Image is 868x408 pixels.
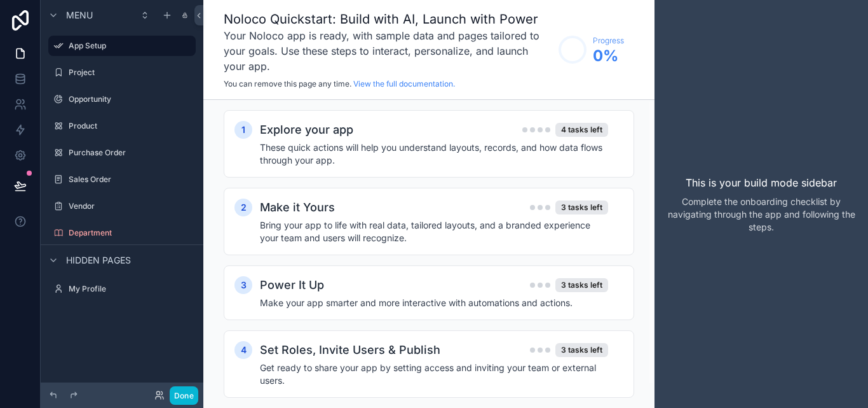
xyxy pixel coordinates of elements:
h2: Power It Up [260,276,324,294]
h3: Your Noloco app is ready, with sample data and pages tailored to your goals. Use these steps to i... [224,28,552,74]
span: You can remove this page any time. [224,79,351,88]
a: Sales Order [48,169,196,190]
button: Done [170,386,198,405]
span: Hidden pages [66,254,131,267]
p: Complete the onboarding checklist by navigating through the app and following the steps. [665,195,858,234]
a: Vendor [48,196,196,216]
label: Project [69,67,193,78]
label: Purchase Order [69,148,193,158]
label: Department [69,228,193,238]
label: Product [69,121,193,131]
a: App Setup [48,36,196,56]
div: 1 [234,121,252,139]
div: 4 tasks left [555,123,608,137]
div: 2 [234,199,252,216]
div: 3 tasks left [555,343,608,357]
label: Opportunity [69,94,193,104]
h4: Get ready to share your app by setting access and inviting your team or external users. [260,362,608,387]
div: 3 [234,276,252,294]
h2: Set Roles, Invite Users & Publish [260,341,440,359]
div: scrollable content [203,100,654,408]
a: Project [48,62,196,83]
h2: Make it Yours [260,199,335,216]
h4: Make your app smarter and more interactive with automations and actions. [260,297,608,309]
a: Department [48,223,196,243]
div: 3 tasks left [555,200,608,215]
label: Vendor [69,201,193,211]
h4: Bring your app to life with real data, tailored layouts, and a branded experience your team and u... [260,219,608,244]
h1: Noloco Quickstart: Build with AI, Launch with Power [224,10,552,28]
label: Sales Order [69,174,193,185]
span: 0 % [593,46,624,66]
a: Product [48,116,196,136]
span: Progress [593,36,624,46]
div: 4 [234,341,252,359]
p: This is your build mode sidebar [686,175,837,190]
span: Menu [66,9,93,22]
h2: Explore your app [260,121,353,139]
a: Purchase Order [48,143,196,163]
div: 3 tasks left [555,278,608,292]
h4: These quick actions will help you understand layouts, records, and how data flows through your app. [260,141,608,167]
label: My Profile [69,284,193,294]
a: Opportunity [48,89,196,109]
a: View the full documentation. [353,79,455,88]
a: My Profile [48,279,196,299]
label: App Setup [69,41,188,51]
